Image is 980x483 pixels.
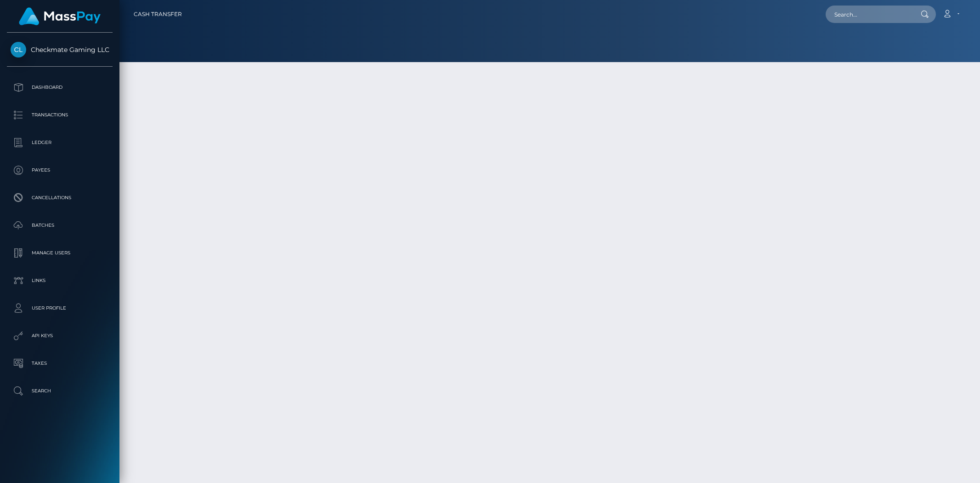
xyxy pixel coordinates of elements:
[7,352,113,375] a: Taxes
[7,214,113,237] a: Batches
[11,80,109,94] p: Dashboard
[11,356,109,370] p: Taxes
[826,6,912,23] input: Search...
[7,269,113,292] a: Links
[11,108,109,122] p: Transactions
[11,163,109,177] p: Payees
[11,136,109,149] p: Ledger
[11,274,109,287] p: Links
[7,186,113,209] a: Cancellations
[134,5,182,24] a: Cash Transfer
[11,384,109,398] p: Search
[7,46,113,54] span: Checkmate Gaming LLC
[7,297,113,320] a: User Profile
[7,324,113,347] a: API Keys
[11,42,26,57] img: Checkmate Gaming LLC
[7,159,113,182] a: Payees
[11,329,109,343] p: API Keys
[7,103,113,126] a: Transactions
[11,301,109,315] p: User Profile
[19,7,101,25] img: MassPay Logo
[11,191,109,205] p: Cancellations
[11,218,109,232] p: Batches
[7,131,113,154] a: Ledger
[7,76,113,99] a: Dashboard
[7,379,113,402] a: Search
[7,241,113,264] a: Manage Users
[11,246,109,260] p: Manage Users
